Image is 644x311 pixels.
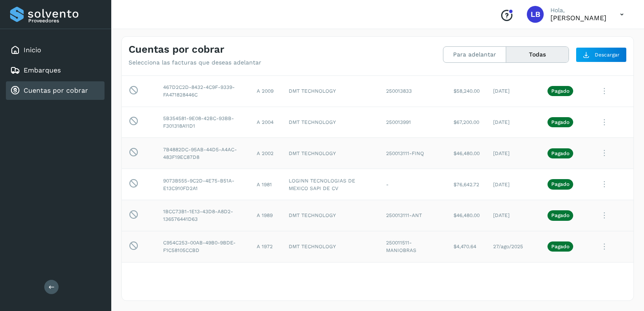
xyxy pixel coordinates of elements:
td: 250013111-FINQ [379,138,447,169]
a: Cuentas por cobrar [24,86,88,94]
p: Pagado [551,181,569,187]
td: A 2009 [250,75,282,107]
td: $58,240.00 [447,75,486,107]
td: A 1971 [250,262,282,293]
h4: Cuentas por cobrar [129,43,224,56]
p: Pagado [551,150,569,156]
td: A 1989 [250,200,282,231]
td: DMT TECHNOLOGY [282,200,379,231]
td: 250013833 [379,75,447,107]
td: DMT TECHNOLOGY [282,231,379,262]
p: Pagado [551,212,569,218]
p: Pagado [551,88,569,94]
td: 250011511-MANIOBRAS [379,231,447,262]
td: [DATE] [486,107,541,138]
td: DMT TECHNOLOGY [282,75,379,107]
td: [DATE] [486,138,541,169]
td: DMT TECHNOLOGY [282,107,379,138]
td: 250013991 [379,107,447,138]
p: Selecciona las facturas que deseas adelantar [129,59,261,66]
td: 27/ago/2025 [486,231,541,262]
div: Cuentas por cobrar [6,81,105,100]
td: [DATE] [486,75,541,107]
td: DMT TECHNOLOGY [282,262,379,293]
td: - [379,169,447,200]
td: 9073B555-9C2D-4E75-B51A-E13C910FD2A1 [156,169,250,200]
td: 7B4882DC-95AB-44D5-A4AC-483F19EC87D8 [156,138,250,169]
a: Inicio [24,46,41,54]
td: 26/ago/2025 [486,262,541,293]
a: Embarques [24,66,61,74]
p: Hola, [550,7,606,14]
div: Embarques [6,61,105,80]
td: [DATE] [486,200,541,231]
td: $67,200.00 [447,107,486,138]
td: 250013111-ANT [379,200,447,231]
p: Leticia Bolaños Serrano [550,14,606,22]
button: Todas [506,47,569,62]
td: A 1972 [250,231,282,262]
td: 8FC297E0-CAAF-47DD-89B8-719D0591FEFB [156,262,250,293]
td: $46,480.00 [447,138,486,169]
td: A 1981 [250,169,282,200]
td: 1BCC73B1-1E13-43D8-A8D2-136576441D63 [156,200,250,231]
p: Proveedores [28,18,101,24]
td: A 2002 [250,138,282,169]
div: Inicio [6,41,105,59]
p: Pagado [551,119,569,125]
button: Para adelantar [443,47,506,62]
span: Descargar [595,51,620,59]
td: $76,642.72 [447,169,486,200]
td: LOGINN TECNOLOGIAS DE MEXICO SAPI DE CV [282,169,379,200]
td: 5B354581-9E08-42BC-93BB-F301318A11D1 [156,107,250,138]
td: $4,470.64 [447,231,486,262]
td: C954C253-00AB-49B0-9BDE-F1C58105CCBD [156,231,250,262]
td: $46,480.00 [447,200,486,231]
td: [DATE] [486,169,541,200]
td: A 2004 [250,107,282,138]
td: $44,800.00 [447,262,486,293]
td: DMT TECHNOLOGY [282,138,379,169]
button: Descargar [576,47,627,62]
p: Pagado [551,244,569,249]
td: 467D2C2D-8432-4C9F-9339-FA471828446C [156,75,250,107]
td: 250012478-ANT [379,262,447,293]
